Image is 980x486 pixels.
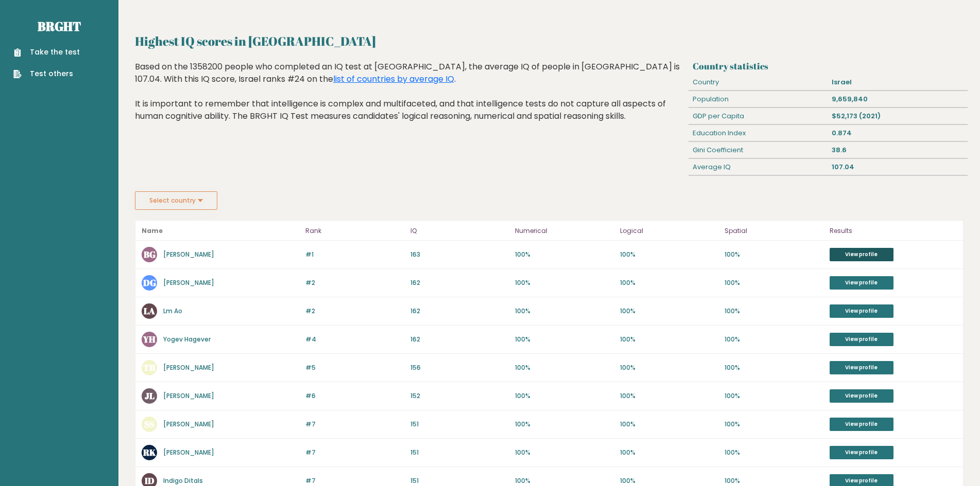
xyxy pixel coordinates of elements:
[410,420,509,429] p: 151
[620,476,719,485] p: 100%
[515,420,614,429] p: 100%
[145,390,154,402] text: JL
[333,73,454,85] a: list of countries by average IQ
[620,225,719,237] p: Logical
[38,18,81,34] a: Brght
[13,68,80,79] a: Test others
[515,476,614,485] p: 100%
[410,278,509,287] p: 162
[163,307,182,315] a: Lm Ao
[13,47,80,58] a: Take the test
[144,418,154,430] text: SS
[620,278,719,287] p: 100%
[163,250,214,259] a: [PERSON_NAME]
[620,448,719,457] p: 100%
[515,278,614,287] p: 100%
[143,333,156,345] text: YH
[305,391,404,401] p: #6
[725,335,823,344] p: 100%
[305,448,404,457] p: #7
[828,159,968,175] div: 107.04
[305,335,404,344] p: #4
[620,420,719,429] p: 100%
[135,61,685,138] div: Based on the 1358200 people who completed an IQ test at [GEOGRAPHIC_DATA], the average IQ of peop...
[410,476,509,485] p: 151
[689,142,828,158] div: Gini Coefficient
[725,476,823,485] p: 100%
[828,91,968,107] div: 9,659,840
[163,420,214,428] a: [PERSON_NAME]
[620,307,719,316] p: 100%
[142,226,163,235] b: Name
[143,362,156,373] text: TR
[828,74,968,91] div: Israel
[305,363,404,372] p: #5
[305,278,404,287] p: #2
[515,335,614,344] p: 100%
[305,476,404,485] p: #7
[830,333,893,346] a: View profile
[163,278,214,287] a: [PERSON_NAME]
[163,335,211,344] a: Yogev Hagever
[830,304,893,318] a: View profile
[163,448,214,457] a: [PERSON_NAME]
[725,250,823,259] p: 100%
[305,307,404,316] p: #2
[830,418,893,431] a: View profile
[689,108,828,124] div: GDP per Capita
[620,391,719,401] p: 100%
[725,225,823,237] p: Spatial
[515,225,614,237] p: Numerical
[410,363,509,372] p: 156
[144,248,156,260] text: BG
[515,391,614,401] p: 100%
[305,225,404,237] p: Rank
[135,32,964,50] h2: Highest IQ scores in [GEOGRAPHIC_DATA]
[725,391,823,401] p: 100%
[515,307,614,316] p: 100%
[410,250,509,259] p: 163
[830,248,893,261] a: View profile
[725,363,823,372] p: 100%
[620,363,719,372] p: 100%
[305,250,404,259] p: #1
[828,125,968,141] div: 0.874
[830,276,893,290] a: View profile
[689,91,828,107] div: Population
[410,307,509,316] p: 162
[143,446,156,458] text: RK
[828,108,968,124] div: $52,173 (2021)
[830,446,893,459] a: View profile
[620,335,719,344] p: 100%
[410,225,509,237] p: IQ
[725,278,823,287] p: 100%
[163,363,214,372] a: [PERSON_NAME]
[410,448,509,457] p: 151
[689,159,828,175] div: Average IQ
[410,335,509,344] p: 162
[135,191,217,210] button: Select country
[305,420,404,429] p: #7
[163,476,203,485] a: Indigo Ditals
[830,225,957,237] p: Results
[689,74,828,91] div: Country
[725,448,823,457] p: 100%
[689,125,828,141] div: Education Index
[830,389,893,403] a: View profile
[725,307,823,316] p: 100%
[693,61,964,71] h3: Country statistics
[515,250,614,259] p: 100%
[620,250,719,259] p: 100%
[830,361,893,374] a: View profile
[163,391,214,400] a: [PERSON_NAME]
[515,363,614,372] p: 100%
[144,305,155,317] text: LA
[143,277,156,289] text: DG
[410,391,509,401] p: 152
[725,420,823,429] p: 100%
[828,142,968,158] div: 38.6
[515,448,614,457] p: 100%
